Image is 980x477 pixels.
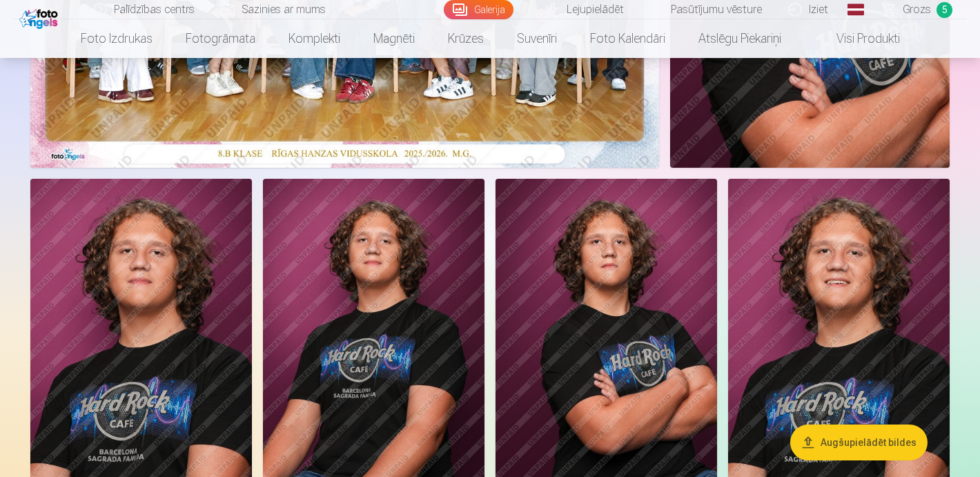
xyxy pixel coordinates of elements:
a: Komplekti [272,19,357,58]
img: /fa1 [19,6,61,29]
a: Foto izdrukas [64,19,169,58]
a: Visi produkti [798,19,917,58]
span: 5 [937,2,952,18]
span: Grozs [903,1,931,18]
a: Atslēgu piekariņi [682,19,798,58]
a: Magnēti [357,19,431,58]
a: Fotogrāmata [169,19,272,58]
a: Foto kalendāri [574,19,682,58]
button: Augšupielādēt bildes [790,425,928,460]
a: Krūzes [431,19,500,58]
a: Suvenīri [500,19,574,58]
